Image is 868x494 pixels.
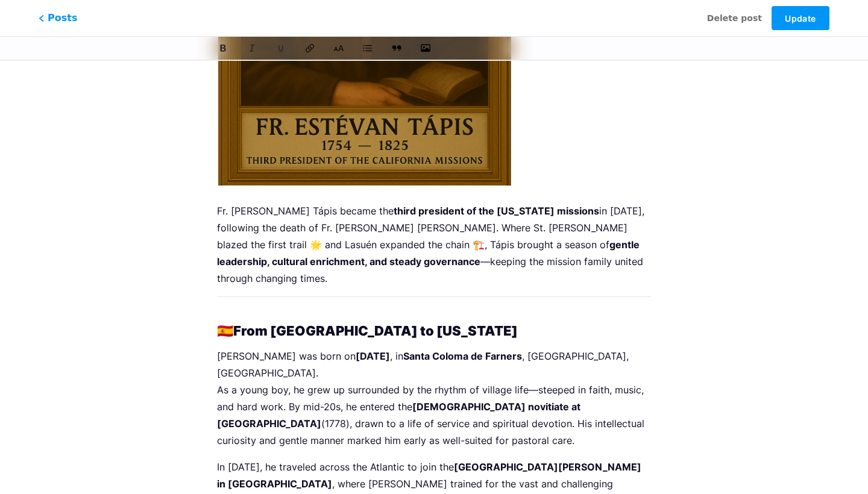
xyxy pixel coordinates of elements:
[394,205,599,217] strong: third president of the [US_STATE] missions
[217,324,651,338] h2: 🇪🇸
[785,13,816,23] span: Update
[707,12,762,25] span: Delete post
[772,6,829,30] button: Update
[217,202,651,287] p: Fr. [PERSON_NAME] Tápis became the in [DATE], following the death of Fr. [PERSON_NAME] [PERSON_NA...
[217,348,651,449] p: [PERSON_NAME] was born on , in , [GEOGRAPHIC_DATA], [GEOGRAPHIC_DATA]. As a young boy, he grew up...
[707,6,762,30] button: Delete post
[356,350,390,362] strong: [DATE]
[39,11,77,25] span: Posts
[233,323,518,339] strong: From [GEOGRAPHIC_DATA] to [US_STATE]
[403,350,522,362] strong: Santa Coloma de Farners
